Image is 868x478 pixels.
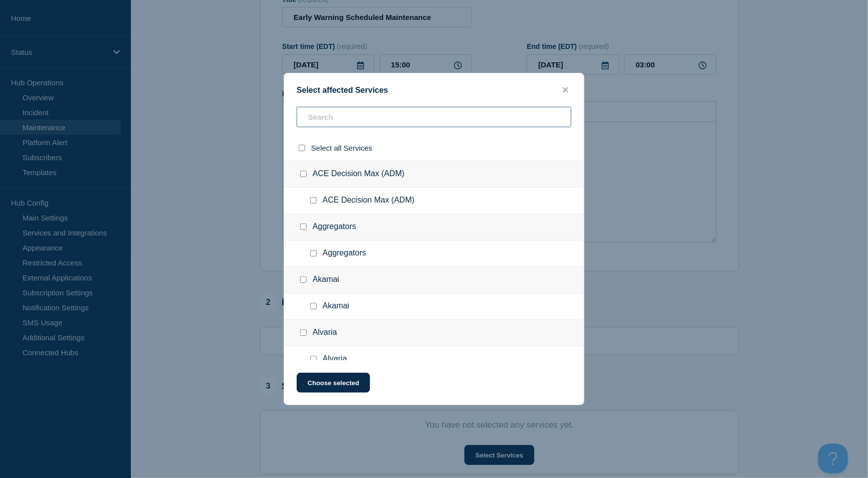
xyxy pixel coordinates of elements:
[311,144,373,152] span: Select all Services
[284,85,584,95] div: Select affected Services
[297,373,370,393] button: Choose selected
[299,145,305,151] input: select all checkbox
[284,267,584,293] div: Akamai
[284,214,584,240] div: Aggregators
[310,250,317,256] input: Aggregators checkbox
[297,107,571,127] input: Search
[300,171,307,177] input: ACE Decision Max (ADM) checkbox
[323,248,366,258] span: Aggregators
[300,224,307,230] input: Aggregators checkbox
[310,197,317,204] input: ACE Decision Max (ADM) checkbox
[323,354,347,364] span: Alvaria
[560,85,571,95] button: close button
[310,303,317,309] input: Akamai checkbox
[284,161,584,188] div: ACE Decision Max (ADM)
[300,276,307,283] input: Akamai checkbox
[310,356,317,362] input: Alvaria checkbox
[323,301,349,311] span: Akamai
[300,329,307,336] input: Alvaria checkbox
[323,196,415,206] span: ACE Decision Max (ADM)
[284,320,584,346] div: Alvaria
